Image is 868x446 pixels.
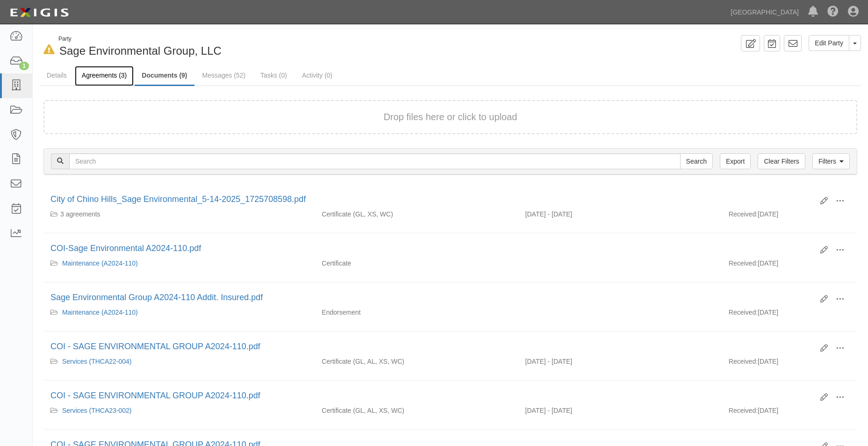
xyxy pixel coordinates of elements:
div: [DATE] [722,406,857,420]
div: Maintenance (A2024-110) [50,308,308,317]
button: Drop files here or click to upload [384,110,517,124]
div: Services (THCA23-002) Services (THCA22-004) Maintenance (A2024-110) [50,209,308,219]
div: City of Chino Hills_Sage Environmental_5-14-2025_1725708598.pdf [50,194,813,206]
a: COI - SAGE ENVIRONMENTAL GROUP A2024-110.pdf [50,391,260,400]
a: [GEOGRAPHIC_DATA] [726,3,803,22]
div: Effective 06/06/2024 - Expiration 06/06/2025 [518,406,722,415]
div: General Liability Auto Liability Excess/Umbrella Liability Workers Compensation/Employers Liability [315,406,518,415]
a: Sage Environmental Group A2024-110 Addit. Insured.pdf [50,293,263,302]
a: Filters [812,153,850,169]
a: Agreements (3) [75,66,134,86]
p: Received: [729,357,758,366]
i: Help Center - Complianz [827,7,839,18]
a: Tasks (0) [253,66,294,85]
p: Received: [729,209,758,219]
div: Sage Environmental Group, LLC [40,35,444,59]
div: Party [58,35,222,43]
div: General Liability Excess/Umbrella Liability Workers Compensation/Employers Liability [315,209,518,219]
div: Effective - Expiration [518,308,722,308]
div: COI-Sage Environmental A2024-110.pdf [50,243,813,255]
a: Services (THCA23-002) [62,407,132,414]
div: Services (THCA22-004) [50,357,308,366]
a: Activity (0) [295,66,339,85]
i: In Default since 06/09/2025 [43,45,55,55]
div: Maintenance (A2024-110) [50,259,308,268]
input: Search [69,153,681,169]
div: Sage Environmental Group A2024-110 Addit. Insured.pdf [50,292,813,304]
div: Effective - Expiration [518,259,722,259]
a: COI-Sage Environmental A2024-110.pdf [50,244,201,253]
a: Clear Filters [758,153,805,169]
div: [DATE] [722,259,857,273]
div: General Liability Auto Liability Excess/Umbrella Liability Workers Compensation/Employers Liability [315,357,518,366]
div: Services (THCA23-002) [50,406,308,415]
a: Maintenance (A2024-110) [62,259,138,267]
div: 1 [19,62,29,70]
div: Endorsement [315,308,518,317]
span: Sage Environmental Group, LLC [59,44,222,57]
p: Received: [729,259,758,268]
a: City of Chino Hills_Sage Environmental_5-14-2025_1725708598.pdf [50,194,306,204]
div: Effective 04/23/2025 - Expiration 04/23/2026 [518,209,722,219]
a: Details [40,66,74,85]
a: COI - SAGE ENVIRONMENTAL GROUP A2024-110.pdf [50,342,260,351]
div: COI - SAGE ENVIRONMENTAL GROUP A2024-110.pdf [50,341,813,353]
a: Maintenance (A2024-110) [62,309,138,316]
div: COI - SAGE ENVIRONMENTAL GROUP A2024-110.pdf [50,390,813,402]
a: Export [720,153,751,169]
a: Messages (52) [195,66,253,85]
div: Effective 06/06/2024 - Expiration 06/06/2025 [518,357,722,366]
div: [DATE] [722,308,857,322]
div: [DATE] [722,209,857,223]
img: logo-5460c22ac91f19d4615b14bd174203de0afe785f0fc80cf4dbbc73dc1793850b.png [7,4,72,21]
div: Certificate [315,259,518,268]
a: Services (THCA22-004) [62,358,132,365]
div: [DATE] [722,357,857,371]
p: Received: [729,406,758,415]
a: Documents (9) [135,66,194,86]
a: Edit Party [809,35,849,51]
p: Received: [729,308,758,317]
input: Search [680,153,713,169]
